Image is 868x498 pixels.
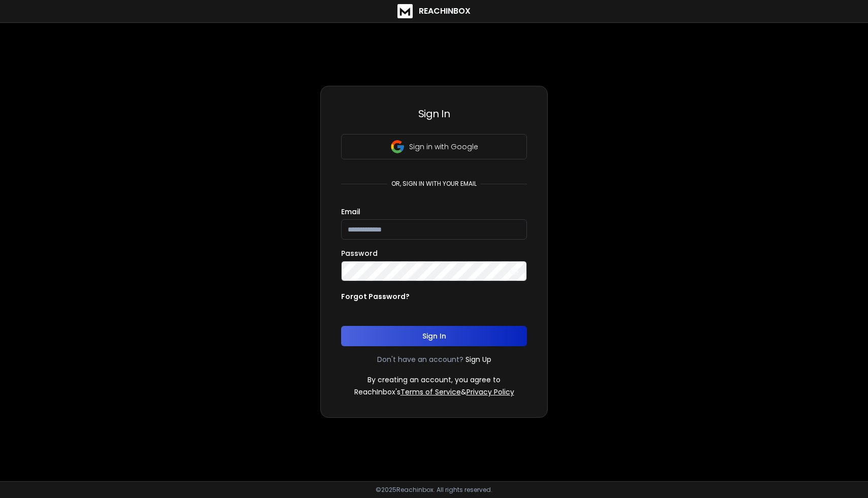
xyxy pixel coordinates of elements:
[376,486,492,494] p: © 2025 Reachinbox. All rights reserved.
[465,354,491,364] a: Sign Up
[354,387,514,397] p: ReachInbox's &
[368,375,500,385] p: By creating an account, you agree to
[466,387,514,397] a: Privacy Policy
[397,4,413,18] img: logo
[400,387,461,397] a: Terms of Service
[341,291,410,302] p: Forgot Password?
[397,4,471,18] a: ReachInbox
[387,180,481,188] p: or, sign in with your email
[419,5,471,17] h1: ReachInbox
[341,250,378,257] label: Password
[409,142,478,152] p: Sign in with Google
[341,326,527,346] button: Sign In
[341,107,527,121] h3: Sign In
[341,134,527,159] button: Sign in with Google
[341,208,360,215] label: Email
[377,354,463,364] p: Don't have an account?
